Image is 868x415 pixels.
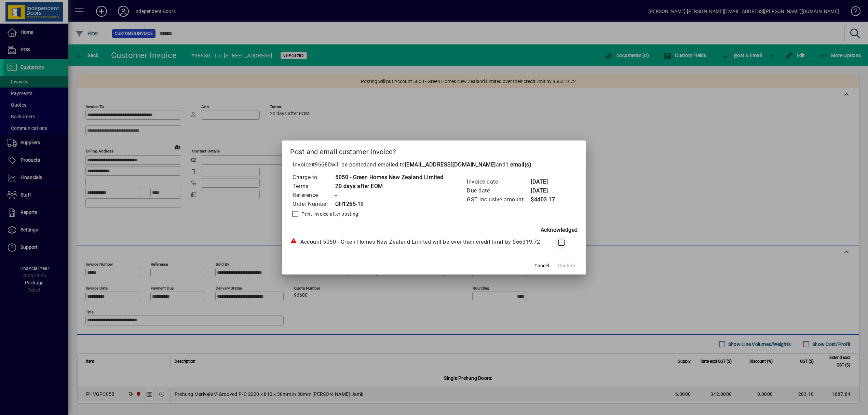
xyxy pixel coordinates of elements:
td: CH1265-19 [335,200,443,209]
div: Account 5050 - Green Homes New Zealand Limited will be over their credit limit by $66319.72 [290,238,544,246]
td: Due date [466,186,530,195]
p: Invoice will be posted . [290,161,578,169]
td: 20 days after EOM [335,182,443,191]
div: Acknowledged [290,226,578,234]
td: Charge to [292,173,335,182]
td: Invoice date [466,177,530,186]
span: Cancel [534,262,549,269]
span: #96680 [311,161,331,168]
td: $4403.17 [530,195,558,204]
td: Reference [292,191,335,200]
button: Cancel [531,259,553,272]
td: GST inclusive amount [466,195,530,204]
span: and emailed to [367,161,532,168]
td: 5050 - Green Homes New Zealand Limited [335,173,443,182]
td: Order Number [292,200,335,209]
td: Terms [292,182,335,191]
label: Print invoice after posting [300,211,358,217]
td: [DATE] [530,186,558,195]
td: - [335,191,443,200]
td: [DATE] [530,177,558,186]
b: [EMAIL_ADDRESS][DOMAIN_NAME] [405,161,496,168]
span: and [496,161,532,168]
h2: Post and email customer invoice? [282,140,586,160]
b: 1 email(s) [505,161,531,168]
